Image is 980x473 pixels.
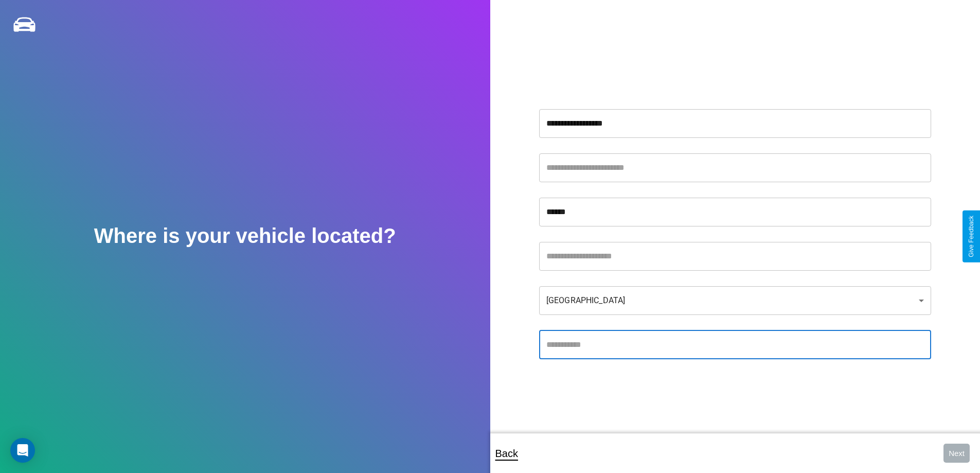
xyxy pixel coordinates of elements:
div: Open Intercom Messenger [10,438,35,463]
h2: Where is your vehicle located? [94,224,396,248]
button: Next [943,444,970,463]
div: [GEOGRAPHIC_DATA] [539,286,931,315]
p: Back [495,444,518,463]
div: Give Feedback [968,216,975,257]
